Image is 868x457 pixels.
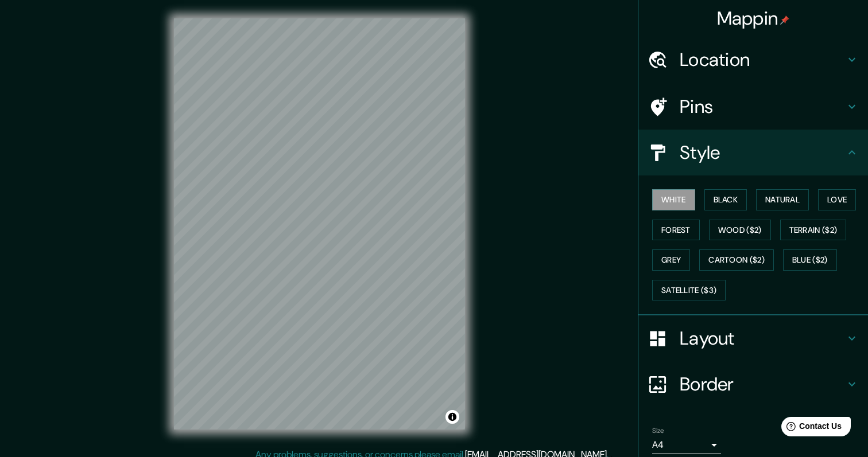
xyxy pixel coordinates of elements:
[766,412,855,444] iframe: Help widget launcher
[652,426,664,436] label: Size
[709,220,771,241] button: Wood ($2)
[680,95,845,118] h4: Pins
[445,410,459,424] button: Toggle attribution
[704,189,747,210] button: Black
[680,373,845,396] h4: Border
[652,220,700,241] button: Forest
[638,315,868,361] div: Layout
[638,37,868,83] div: Location
[818,189,856,210] button: Love
[680,327,845,350] h4: Layout
[780,15,789,25] img: pin-icon.png
[652,280,726,301] button: Satellite ($3)
[638,130,868,175] div: Style
[780,220,847,241] button: Terrain ($2)
[680,141,845,164] h4: Style
[652,189,695,210] button: White
[638,84,868,130] div: Pins
[652,249,690,271] button: Grey
[680,48,845,71] h4: Location
[652,436,721,454] div: A4
[756,189,809,210] button: Natural
[699,249,774,271] button: Cartoon ($2)
[717,7,790,30] h4: Mappin
[638,361,868,407] div: Border
[174,18,465,429] canvas: Map
[783,249,837,271] button: Blue ($2)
